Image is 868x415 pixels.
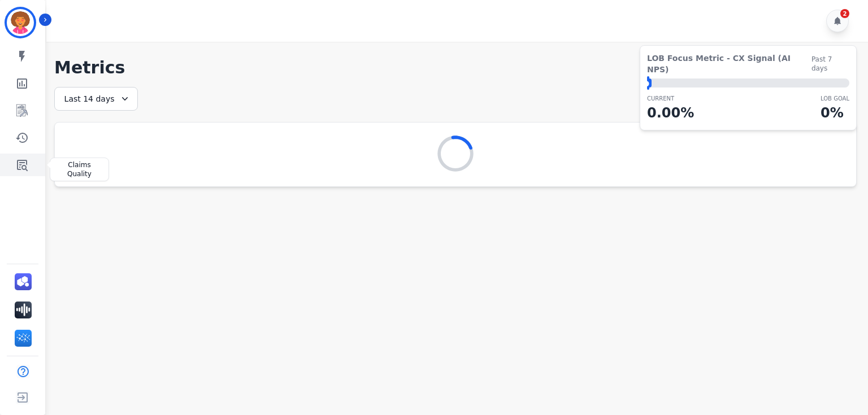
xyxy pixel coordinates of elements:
[54,87,138,111] div: Last 14 days
[821,94,849,103] p: LOB Goal
[647,94,694,103] p: CURRENT
[840,9,849,18] div: 2
[647,103,694,123] p: 0.00 %
[821,103,849,123] p: 0 %
[647,78,652,88] div: ⬤
[647,53,811,75] span: LOB Focus Metric - CX Signal (AI NPS)
[811,55,849,73] span: Past 7 days
[7,9,34,36] img: Bordered avatar
[54,58,857,78] h1: Metrics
